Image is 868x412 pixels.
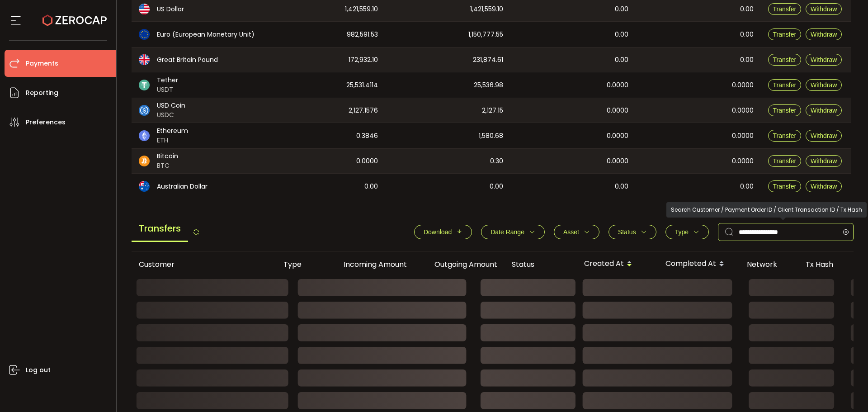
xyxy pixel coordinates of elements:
[607,156,628,166] span: 0.0000
[768,3,802,15] button: Transfer
[490,181,503,192] span: 0.00
[157,55,218,65] span: Great Britain Pound
[773,183,797,190] span: Transfer
[768,130,802,142] button: Transfer
[607,131,628,141] span: 0.0000
[607,80,628,90] span: 0.0000
[26,364,51,377] span: Log out
[768,180,802,192] button: Transfer
[473,55,503,65] span: 231,874.61
[768,155,802,167] button: Transfer
[773,31,797,38] span: Transfer
[346,80,378,90] span: 25,531.4114
[157,136,188,145] span: ETH
[157,110,185,120] span: USDC
[732,80,754,90] span: 0.0000
[811,157,837,165] span: Withdraw
[768,54,802,66] button: Transfer
[806,104,842,116] button: Withdraw
[773,132,797,139] span: Transfer
[768,104,802,116] button: Transfer
[276,259,324,270] div: Type
[806,155,842,167] button: Withdraw
[811,132,837,139] span: Withdraw
[356,131,378,141] span: 0.3846
[740,4,754,14] span: 0.00
[26,86,58,99] span: Reporting
[157,182,208,191] span: Australian Dollar
[139,4,150,14] img: usd_portfolio.svg
[157,85,178,95] span: USDT
[811,183,837,190] span: Withdraw
[665,225,709,239] button: Type
[763,314,868,412] iframe: Chat Widget
[505,259,577,270] div: Status
[773,107,797,114] span: Transfer
[811,107,837,114] span: Withdraw
[811,31,837,38] span: Withdraw
[157,30,255,39] span: Euro (European Monetary Unit)
[364,181,378,192] span: 0.00
[157,126,188,136] span: Ethereum
[26,57,58,70] span: Payments
[768,79,802,91] button: Transfer
[563,228,579,236] span: Asset
[139,29,150,40] img: eur_portfolio.svg
[139,156,150,166] img: btc_portfolio.svg
[577,256,658,272] div: Created At
[468,29,503,40] span: 1,150,777.55
[811,5,837,13] span: Withdraw
[806,130,842,142] button: Withdraw
[157,161,178,170] span: BTC
[157,5,184,14] span: US Dollar
[675,228,689,236] span: Type
[658,256,740,272] div: Completed At
[479,131,503,141] span: 1,580.68
[615,4,628,14] span: 0.00
[740,181,754,192] span: 0.00
[481,225,545,239] button: Date Range
[349,55,378,65] span: 172,932.10
[806,79,842,91] button: Withdraw
[773,81,797,89] span: Transfer
[554,225,599,239] button: Asset
[768,28,802,40] button: Transfer
[811,81,837,89] span: Withdraw
[732,156,754,166] span: 0.0000
[666,202,867,218] div: Search Customer / Payment Order ID / Client Transaction ID / Tx Hash
[356,156,378,166] span: 0.0000
[139,130,150,141] img: eth_portfolio.svg
[740,55,754,65] span: 0.00
[414,259,505,270] div: Outgoing Amount
[490,156,503,166] span: 0.30
[424,228,452,236] span: Download
[26,116,66,129] span: Preferences
[139,105,150,116] img: usdc_portfolio.svg
[132,259,276,270] div: Customer
[615,29,628,40] span: 0.00
[139,181,150,192] img: aud_portfolio.svg
[345,4,378,14] span: 1,421,559.10
[349,105,378,116] span: 2,127.1576
[491,228,524,236] span: Date Range
[806,3,842,15] button: Withdraw
[732,105,754,116] span: 0.0000
[618,228,636,236] span: Status
[470,4,503,14] span: 1,421,559.10
[482,105,503,116] span: 2,127.15
[806,28,842,40] button: Withdraw
[773,157,797,165] span: Transfer
[732,131,754,141] span: 0.0000
[132,216,188,242] span: Transfers
[740,29,754,40] span: 0.00
[615,55,628,65] span: 0.00
[157,101,185,110] span: USD Coin
[324,259,414,270] div: Incoming Amount
[811,56,837,63] span: Withdraw
[157,152,178,161] span: Bitcoin
[615,181,628,192] span: 0.00
[607,105,628,116] span: 0.0000
[609,225,656,239] button: Status
[157,76,178,85] span: Tether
